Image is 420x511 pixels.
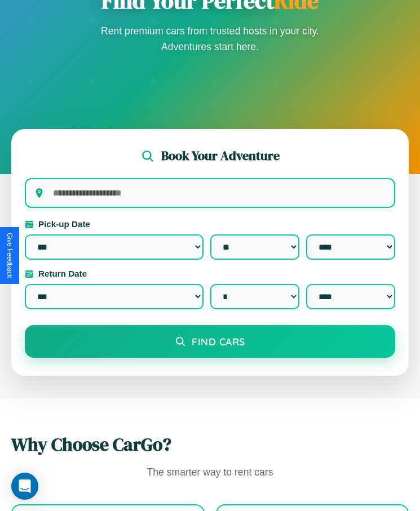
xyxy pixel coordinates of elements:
p: The smarter way to rent cars [11,464,409,482]
label: Return Date [25,269,395,278]
h2: Book Your Adventure [161,147,280,165]
p: Rent premium cars from trusted hosts in your city. Adventures start here. [98,23,323,55]
div: Give Feedback [6,233,14,278]
div: Open Intercom Messenger [11,473,38,500]
button: Find Cars [25,325,395,358]
h2: Why Choose CarGo? [11,432,409,457]
label: Pick-up Date [25,219,395,229]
